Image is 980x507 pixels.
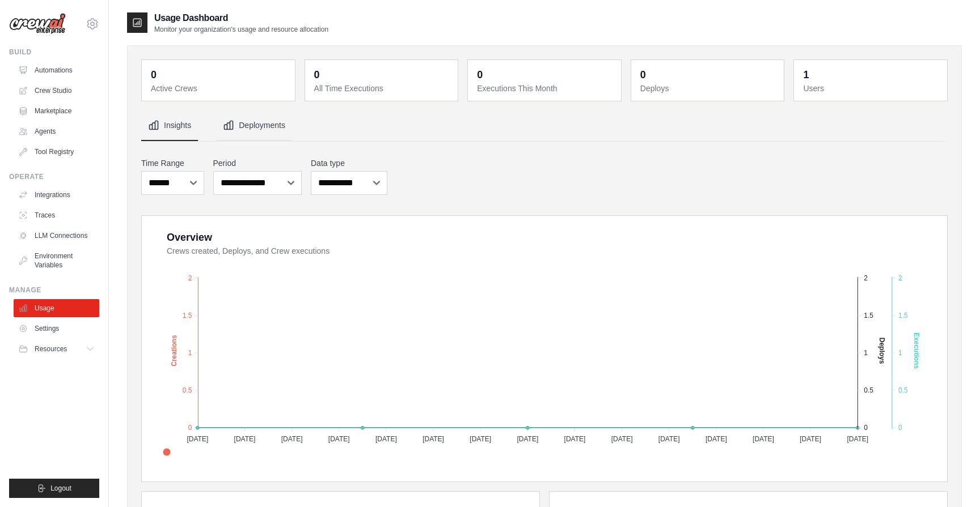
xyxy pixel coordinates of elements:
tspan: [DATE] [706,435,727,443]
a: Tool Registry [14,143,99,161]
div: Manage [9,286,99,295]
tspan: 1.5 [183,312,192,319]
a: Marketplace [14,102,99,120]
a: Settings [14,319,99,338]
dt: Deploys [640,83,778,94]
tspan: [DATE] [800,435,821,443]
h2: Usage Dashboard [154,11,328,25]
tspan: [DATE] [375,435,397,443]
a: Crew Studio [14,82,99,100]
tspan: 0.5 [898,386,908,394]
dt: Active Crews [151,83,288,94]
a: LLM Connections [14,227,99,245]
div: 1 [803,67,809,83]
div: 0 [151,67,157,83]
button: Deployments [216,110,292,141]
label: Data type [311,157,387,169]
p: Monitor your organization's usage and resource allocation [154,25,328,34]
tspan: [DATE] [423,435,444,443]
dt: All Time Executions [314,83,451,94]
span: Logout [50,484,71,493]
div: 0 [477,67,483,83]
button: Insights [141,110,198,141]
tspan: 0 [864,424,868,432]
dt: Executions This Month [477,83,614,94]
a: Usage [14,299,99,317]
a: Integrations [14,186,99,204]
tspan: [DATE] [753,435,774,443]
tspan: 0 [188,424,192,432]
tspan: [DATE] [470,435,491,443]
tspan: 1.5 [898,312,908,319]
label: Period [213,157,302,169]
tspan: 1 [188,349,192,357]
tspan: [DATE] [611,435,633,443]
text: Executions [913,333,920,369]
a: Agents [14,122,99,140]
tspan: 2 [898,274,902,282]
div: 0 [640,67,646,83]
tspan: [DATE] [658,435,680,443]
tspan: [DATE] [234,435,256,443]
tspan: 1 [898,349,902,357]
tspan: 0 [898,424,902,432]
tspan: 1 [864,349,868,357]
tspan: 1.5 [864,312,873,319]
button: Logout [9,479,99,498]
tspan: [DATE] [328,435,350,443]
span: Resources [35,344,67,353]
label: Time Range [141,157,204,169]
div: Overview [167,229,212,245]
a: Traces [14,206,99,224]
nav: Tabs [141,110,948,141]
img: Logo [9,13,66,35]
dt: Crews created, Deploys, and Crew executions [167,245,933,257]
button: Resources [14,340,99,358]
text: Creations [170,335,178,367]
tspan: 0.5 [864,386,873,394]
dt: Users [803,83,940,94]
a: Automations [14,61,99,79]
div: Build [9,48,99,57]
tspan: 2 [188,274,192,282]
tspan: [DATE] [517,435,538,443]
tspan: 2 [864,274,868,282]
text: Deploys [878,338,886,364]
tspan: 0.5 [183,386,192,394]
div: Operate [9,172,99,181]
tspan: [DATE] [564,435,586,443]
div: 0 [314,67,320,83]
a: Environment Variables [14,247,99,274]
tspan: [DATE] [847,435,868,443]
tspan: [DATE] [281,435,303,443]
tspan: [DATE] [187,435,208,443]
